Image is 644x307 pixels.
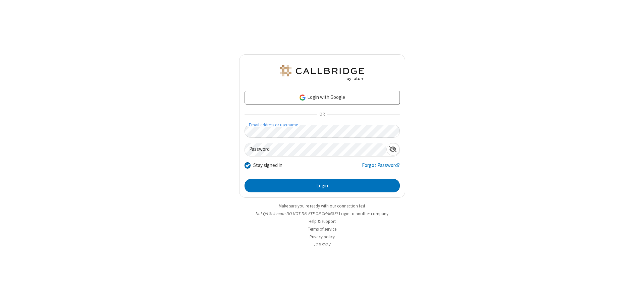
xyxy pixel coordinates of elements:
button: Login to another company [339,210,388,217]
a: Help & support [309,219,336,224]
a: Make sure you're ready with our connection test [279,203,365,209]
img: QA Selenium DO NOT DELETE OR CHANGE [278,65,366,81]
a: Privacy policy [310,234,335,240]
input: Password [245,143,386,156]
a: Forgot Password? [362,162,400,174]
li: v2.6.352.7 [239,241,405,248]
li: Not QA Selenium DO NOT DELETE OR CHANGE? [239,210,405,217]
label: Stay signed in [253,162,282,169]
a: Terms of service [308,226,336,232]
a: Login with Google [245,91,400,104]
button: Login [245,179,400,192]
span: OR [317,110,327,119]
input: Email address or username [245,125,400,138]
div: Show password [386,143,399,156]
img: google-icon.png [299,94,306,101]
